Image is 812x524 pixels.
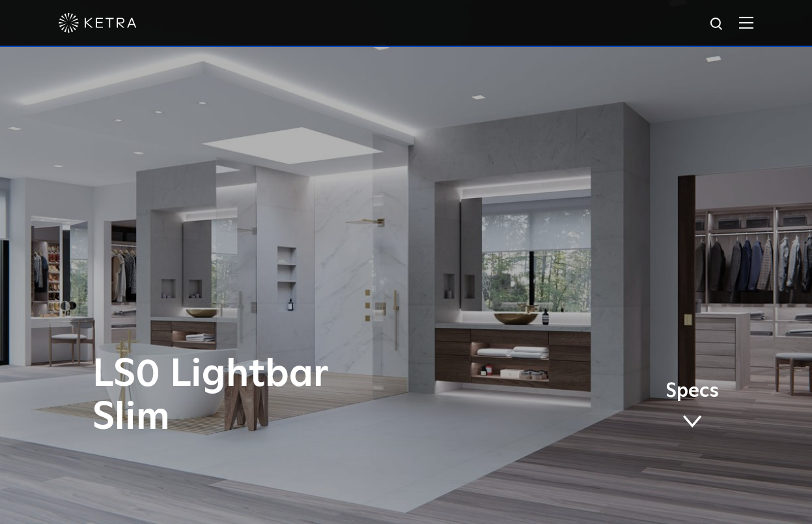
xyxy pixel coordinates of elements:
img: search icon [709,16,725,33]
h1: LS0 Lightbar Slim [92,353,460,439]
a: Specs [665,382,719,433]
span: Specs [665,382,719,401]
img: Hamburger%20Nav.svg [739,16,753,29]
img: ketra-logo-2019-white [59,13,137,33]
